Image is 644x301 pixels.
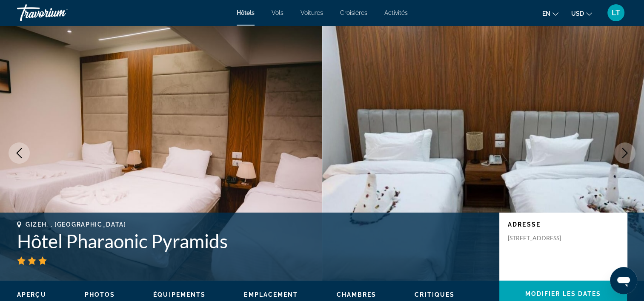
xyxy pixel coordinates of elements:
[340,9,367,16] a: Croisières
[272,9,283,16] a: Vols
[153,291,206,298] button: Équipements
[542,7,558,20] button: Changer la langue
[542,10,550,17] span: en
[17,291,46,298] button: Aperçu
[508,234,576,242] p: [STREET_ADDRESS]
[614,142,635,164] button: Image suivante
[508,221,618,228] p: Adresse
[17,230,491,252] h1: Hôtel Pharaonic Pyramids
[525,290,601,297] span: Modifier les dates
[17,291,46,298] span: Aperçu
[85,291,115,298] button: Photos
[612,9,620,17] span: LT
[9,142,30,164] button: Image précédente
[610,267,637,294] iframe: Bouton de lancement de la fenêtre de messagerie
[244,291,298,298] button: Emplacement
[605,4,627,22] button: Menu utilisateur
[237,9,255,16] a: Hôtels
[244,291,298,298] span: Emplacement
[415,291,455,298] span: Critiques
[85,291,115,298] span: Photos
[153,291,206,298] span: Équipements
[571,7,592,20] button: Changer de devise
[571,10,584,17] span: USD
[336,291,376,298] span: Chambres
[26,221,126,228] span: Gizeh, , [GEOGRAPHIC_DATA]
[301,9,323,16] a: Voitures
[384,9,408,16] a: Activités
[17,2,102,24] a: Travorium
[336,291,376,298] button: Chambres
[415,291,455,298] button: Critiques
